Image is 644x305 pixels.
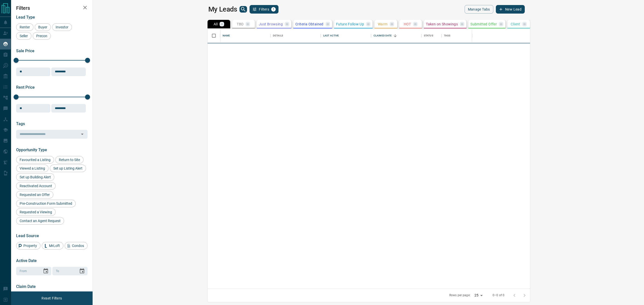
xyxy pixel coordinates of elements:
[55,156,84,164] div: Return to Site
[371,29,421,43] div: Claimed Date
[57,158,82,162] span: Return to Site
[295,22,324,26] p: Criteria Obtained
[16,48,34,53] span: Sale Price
[470,22,497,26] p: Submitted Offer
[321,29,371,43] div: Last Active
[16,85,35,90] span: Rent Price
[374,29,392,43] div: Claimed Date
[16,15,35,20] span: Lead Type
[18,201,74,206] span: Pre-Construction Form Submitted
[472,292,485,299] div: 25
[22,244,39,248] span: Property
[511,22,520,26] p: Client
[33,32,51,40] div: Precon
[16,5,88,11] h2: Filters
[16,233,39,238] span: Lead Source
[16,156,54,164] div: Favourited a Listing
[16,121,25,126] span: Tags
[18,210,54,214] span: Requested a Viewing
[16,23,33,31] div: Renter
[208,5,237,13] h1: My Leads
[18,25,32,29] span: Renter
[16,165,49,172] div: Viewed a Listing
[421,29,441,43] div: Status
[237,22,244,26] p: TBD
[220,29,270,43] div: Name
[465,5,493,14] button: Manage Tabs
[449,293,470,297] p: Rows per page:
[35,23,51,31] div: Buyer
[18,184,54,188] span: Reactivated Account
[36,25,49,29] span: Buyer
[38,294,65,302] button: Reset Filters
[378,22,388,26] p: Warm
[214,22,218,26] p: All
[16,32,31,40] div: Seller
[16,182,56,190] div: Reactivated Account
[16,208,56,216] div: Requested a Viewing
[273,29,283,43] div: Details
[42,242,63,249] div: MrLoft
[496,5,525,14] button: New Lead
[18,34,30,38] span: Seller
[47,244,62,248] span: MrLoft
[16,284,36,289] span: Claim Date
[34,34,49,38] span: Precon
[16,258,37,263] span: Active Date
[259,22,283,26] p: Just Browsing
[52,23,72,31] div: Investor
[16,173,54,181] div: Set up Building Alert
[41,266,51,276] button: Choose date
[16,242,41,249] div: Property
[65,242,88,249] div: Condos
[223,29,230,43] div: Name
[426,22,458,26] p: Taken on Showings
[270,29,321,43] div: Details
[18,166,47,170] span: Viewed a Listing
[16,147,47,152] span: Opportunity Type
[16,191,53,198] div: Requested an Offer
[16,200,76,207] div: Pre-Construction Form Submitted
[52,166,84,170] span: Set up Listing Alert
[272,8,275,11] span: 1
[18,158,52,162] span: Favourited a Listing
[54,25,70,29] span: Investor
[18,175,53,179] span: Set up Building Alert
[336,22,364,26] p: Future Follow Up
[493,293,504,297] p: 0–0 of 0
[18,219,62,223] span: Contact an Agent Request
[392,32,399,39] button: Sort
[18,193,52,197] span: Requested an Offer
[77,266,87,276] button: Choose date
[424,29,433,43] div: Status
[444,29,451,43] div: Tags
[239,6,247,13] button: search button
[50,165,86,172] div: Set up Listing Alert
[250,5,278,14] button: Filters1
[79,131,86,138] button: Open
[70,244,86,248] span: Condos
[323,29,339,43] div: Last Active
[16,217,64,225] div: Contact an Agent Request
[404,22,411,26] p: HOT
